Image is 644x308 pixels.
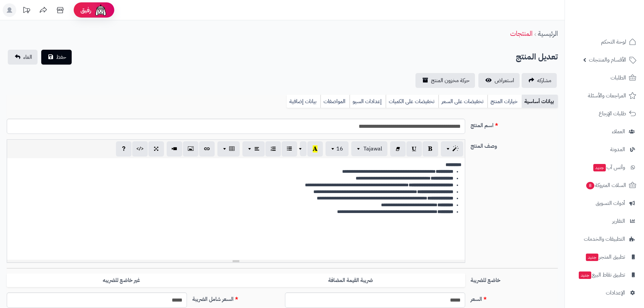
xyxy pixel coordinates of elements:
[569,249,640,265] a: تطبيق المتجرجديد
[578,270,625,280] span: تطبيق نقاط البيع
[569,141,640,158] a: المدونة
[569,177,640,193] a: السلات المتروكة8
[569,88,640,104] a: المراجعات والأسئلة
[610,145,625,154] span: المدونة
[287,95,320,108] a: بيانات إضافية
[586,254,598,261] span: جديد
[611,73,626,82] span: الطلبات
[606,288,625,298] span: الإعدادات
[190,292,282,303] label: السعر شامل الضريبة
[468,119,560,129] label: اسم المنتج
[468,292,560,303] label: السعر
[487,95,522,108] a: خيارات المنتج
[468,274,560,284] label: خاضع للضريبة
[510,28,532,39] a: المنتجات
[468,139,560,150] label: وصف المنتج
[320,95,350,108] a: المواصفات
[579,271,591,279] span: جديد
[431,76,470,85] span: حركة مخزون المنتج
[589,55,626,65] span: الأقسام والمنتجات
[612,127,625,136] span: العملاء
[538,28,558,39] a: الرئيسية
[569,34,640,50] a: لوحة التحكم
[569,70,640,86] a: الطلبات
[601,37,626,47] span: لوحة التحكم
[588,91,626,100] span: المراجعات والأسئلة
[569,123,640,140] a: العملاء
[8,50,38,65] a: الغاء
[41,50,72,65] button: حفظ
[569,231,640,247] a: التطبيقات والخدمات
[386,95,438,108] a: تخفيضات على الكميات
[438,95,487,108] a: تخفيضات على السعر
[522,95,558,108] a: بيانات أساسية
[569,105,640,122] a: طلبات الإرجاع
[612,216,625,226] span: التقارير
[478,73,520,88] a: استعراض
[236,274,465,287] label: ضريبة القيمة المضافة
[18,3,35,19] a: تحديثات المنصة
[585,252,625,262] span: تطبيق المتجر
[495,76,514,85] span: استعراض
[326,141,349,156] button: 16
[522,73,557,88] a: مشاركه
[23,53,32,61] span: الغاء
[569,213,640,229] a: التقارير
[569,267,640,283] a: تطبيق نقاط البيعجديد
[599,109,626,118] span: طلبات الإرجاع
[516,50,558,64] h2: تعديل المنتج
[351,141,387,156] button: Tajawal
[569,195,640,211] a: أدوات التسويق
[80,6,91,14] span: رفيق
[586,181,626,190] span: السلات المتروكة
[415,73,475,88] a: حركة مخزون المنتج
[593,163,625,172] span: وآتس آب
[598,19,638,33] img: logo-2.png
[569,159,640,175] a: وآتس آبجديد
[537,76,551,85] span: مشاركه
[336,145,343,153] span: 16
[569,285,640,301] a: الإعدادات
[586,182,594,189] span: 8
[363,145,382,153] span: Tajawal
[7,274,236,287] label: غير خاضع للضريبه
[584,234,625,244] span: التطبيقات والخدمات
[593,164,606,171] span: جديد
[350,95,386,108] a: إعدادات السيو
[94,3,108,17] img: ai-face.png
[596,198,625,208] span: أدوات التسويق
[56,53,66,61] span: حفظ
